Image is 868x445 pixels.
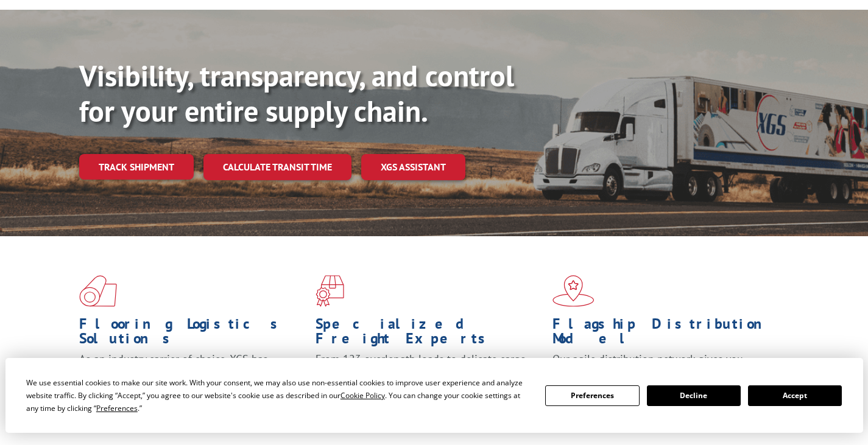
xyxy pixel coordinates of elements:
span: As an industry carrier of choice, XGS has brought innovation and dedication to flooring logistics... [79,352,298,395]
img: xgs-icon-focused-on-flooring-red [316,275,344,307]
a: Calculate transit time [203,154,351,180]
button: Accept [748,385,842,406]
h1: Flagship Distribution Model [552,317,780,352]
a: XGS ASSISTANT [361,154,465,180]
span: Our agile distribution network gives you nationwide inventory management on demand. [552,352,777,380]
button: Preferences [545,385,639,406]
a: Track shipment [79,154,194,180]
button: Decline [647,385,741,406]
span: Cookie Policy [340,390,385,401]
img: xgs-icon-total-supply-chain-intelligence-red [79,275,117,307]
span: Preferences [96,403,138,413]
div: We use essential cookies to make our site work. With your consent, we may also use non-essential ... [26,376,531,415]
p: From 123 overlength loads to delicate cargo, our experienced staff knows the best way to move you... [316,352,543,406]
img: xgs-icon-flagship-distribution-model-red [552,275,595,307]
h1: Specialized Freight Experts [316,317,543,352]
div: Cookie Consent Prompt [5,358,863,433]
h1: Flooring Logistics Solutions [79,317,306,352]
b: Visibility, transparency, and control for your entire supply chain. [79,57,514,130]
